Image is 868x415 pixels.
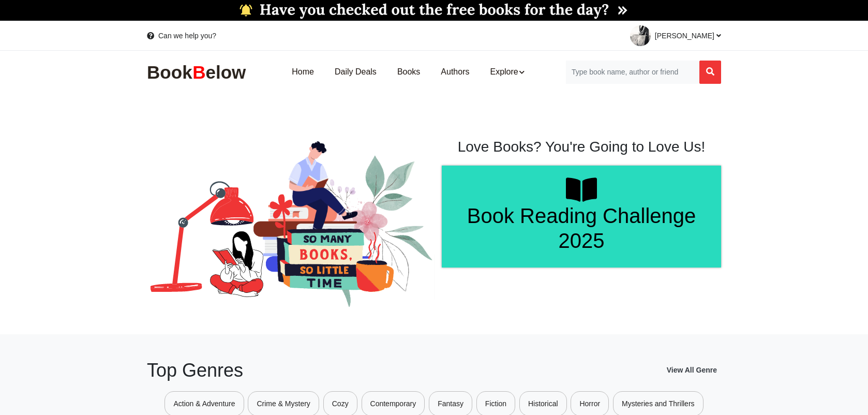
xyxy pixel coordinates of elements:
[480,56,534,88] a: Explore
[442,166,721,268] a: Book Reading Challenge 2025
[667,365,721,375] a: View All Genre
[452,203,711,253] h1: Book Reading Challenge 2025
[147,138,435,309] img: BookBelow Home Slider
[442,138,721,156] h1: Love Books? You're Going to Love Us!
[387,56,430,88] a: Books
[630,25,651,46] img: 1757506279.jpg
[699,61,721,84] button: Search
[655,32,721,40] span: [PERSON_NAME]
[622,21,721,50] a: [PERSON_NAME]
[147,62,250,83] img: BookBelow Logo
[430,56,480,88] a: Authors
[147,359,243,381] h2: Top Genres
[147,31,216,41] a: Can we help you?
[565,61,699,84] input: Search for Books
[281,56,324,88] a: Home
[324,56,387,88] a: Daily Deals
